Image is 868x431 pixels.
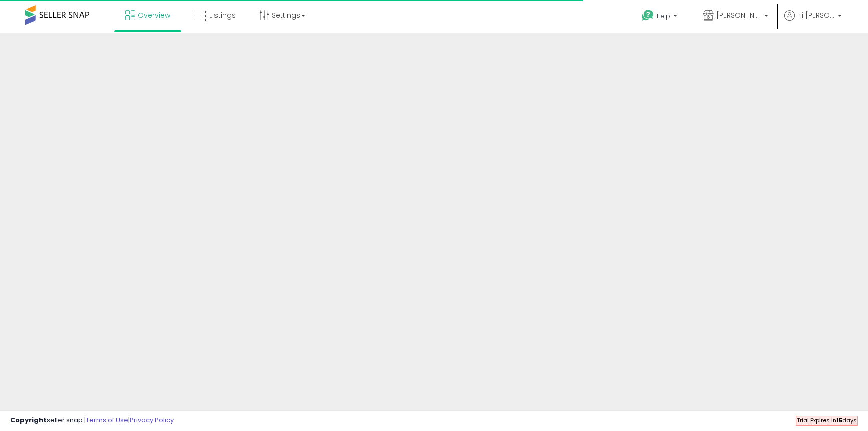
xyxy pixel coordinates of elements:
[641,9,654,22] i: Get Help
[86,415,128,425] a: Terms of Use
[138,10,170,20] span: Overview
[797,416,857,424] span: Trial Expires in days
[10,416,174,425] div: seller snap | |
[836,416,842,424] b: 15
[209,10,236,20] span: Listings
[657,12,670,20] span: Help
[10,415,47,425] strong: Copyright
[797,10,835,20] span: Hi [PERSON_NAME]
[130,415,174,425] a: Privacy Policy
[634,2,687,33] a: Help
[716,10,761,20] span: [PERSON_NAME]
[784,10,842,33] a: Hi [PERSON_NAME]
